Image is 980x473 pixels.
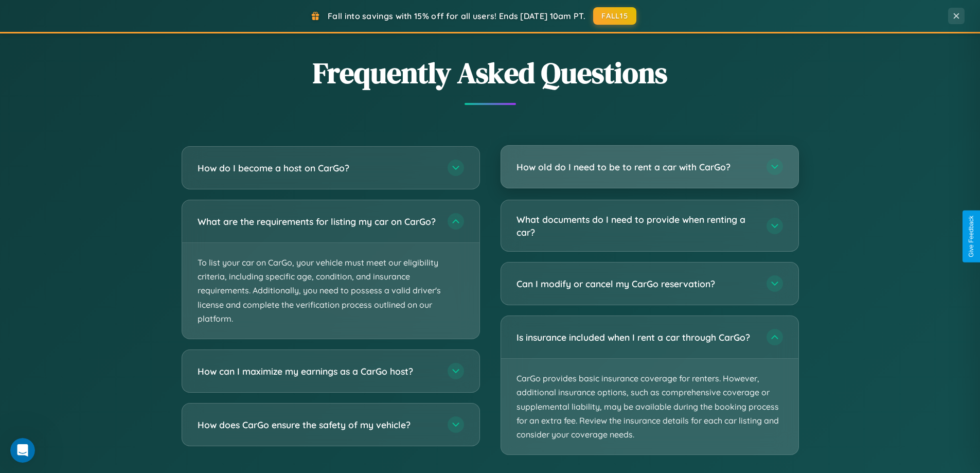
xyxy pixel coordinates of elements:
[182,243,479,339] p: To list your car on CarGo, your vehicle must meet our eligibility criteria, including specific ag...
[516,213,756,238] h3: What documents do I need to provide when renting a car?
[501,359,798,454] p: CarGo provides basic insurance coverage for renters. However, additional insurance options, such ...
[198,418,437,431] h3: How does CarGo ensure the safety of my vehicle?
[516,331,756,344] h3: Is insurance included when I rent a car through CarGo?
[593,7,636,25] button: FALL15
[516,277,756,290] h3: Can I modify or cancel my CarGo reservation?
[198,215,437,228] h3: What are the requirements for listing my car on CarGo?
[198,365,437,378] h3: How can I maximize my earnings as a CarGo host?
[182,53,799,93] h2: Frequently Asked Questions
[328,11,585,21] span: Fall into savings with 15% off for all users! Ends [DATE] 10am PT.
[516,161,756,173] h3: How old do I need to be to rent a car with CarGo?
[968,216,975,257] div: Give Feedback
[10,438,35,463] iframe: Intercom live chat
[198,162,437,174] h3: How do I become a host on CarGo?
